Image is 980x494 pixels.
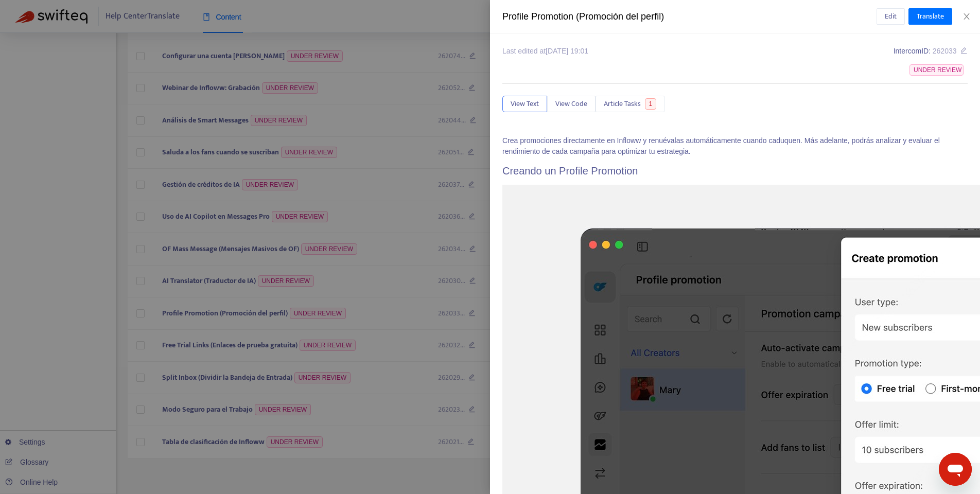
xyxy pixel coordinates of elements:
[885,11,897,22] span: Edit
[959,12,974,22] button: Close
[502,46,588,57] div: Last edited at [DATE] 19:01
[502,165,968,177] h2: Creando un Profile Promotion
[894,46,968,57] div: Intercom ID:
[502,10,877,24] div: Profile Promotion (Promoción del perfil)
[511,98,539,110] span: View Text
[908,8,952,25] button: Translate
[502,96,547,112] button: View Text
[604,98,641,110] span: Article Tasks
[939,453,972,486] iframe: Button to launch messaging window
[596,96,664,112] button: Article Tasks1
[909,64,964,76] span: UNDER REVIEW
[962,12,971,21] span: close
[502,135,968,157] p: Crea promociones directamente en Infloww y renuévalas automáticamente cuando caduquen. Más adelan...
[555,98,587,110] span: View Code
[917,11,944,22] span: Translate
[877,8,905,25] button: Edit
[547,96,596,112] button: View Code
[933,47,957,55] span: 262033
[645,98,657,110] span: 1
